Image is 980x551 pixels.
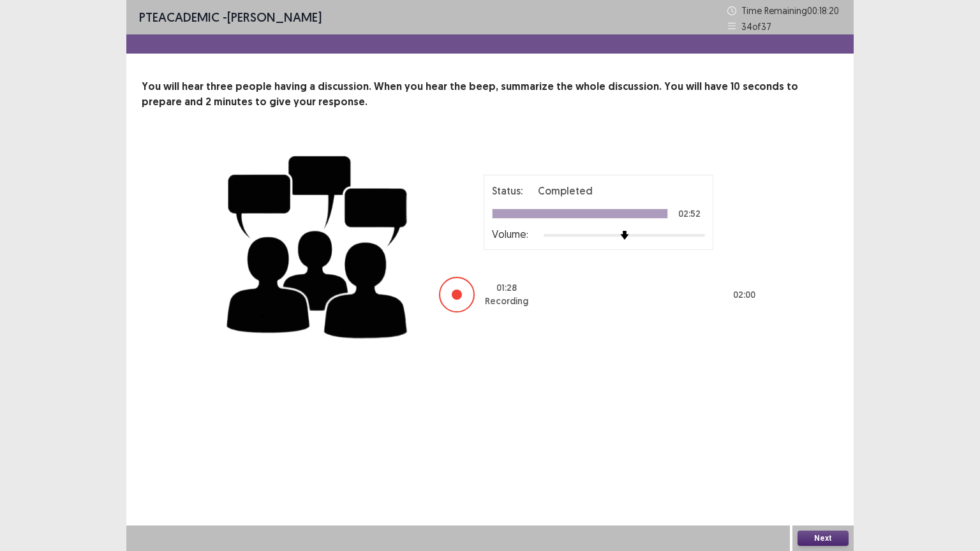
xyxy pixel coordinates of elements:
[741,20,771,33] p: 34 of 37
[538,183,593,198] p: Completed
[798,531,849,546] button: Next
[492,183,523,198] p: Status:
[139,8,322,27] p: - [PERSON_NAME]
[496,281,517,295] p: 01 : 28
[222,140,413,349] img: group-discussion
[492,226,528,242] p: Volume:
[741,4,841,17] p: Time Remaining 00 : 18 : 20
[139,9,219,25] span: PTE academic
[142,79,838,110] p: You will hear three people having a discussion. When you hear the beep, summarize the whole discu...
[620,231,629,240] img: arrow-thumb
[485,295,528,308] p: Recording
[733,288,755,302] p: 02 : 00
[678,209,701,218] p: 02:52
